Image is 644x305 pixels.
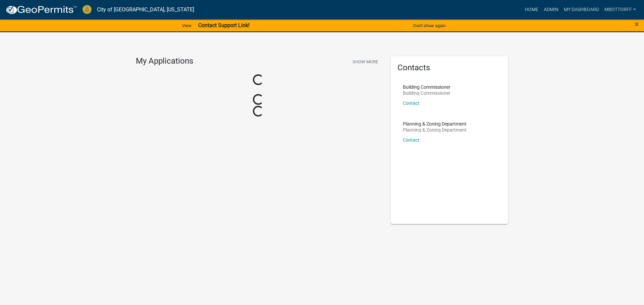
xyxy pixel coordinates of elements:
a: Mbottorff [602,3,639,16]
p: Planning & Zoning Department [403,128,467,132]
button: Don't show again [411,20,448,31]
a: My Dashboard [561,3,602,16]
a: View [179,20,194,31]
strong: Contact Support Link! [198,22,250,28]
button: Close [635,20,639,28]
a: Home [522,3,541,16]
p: Building Commissioner [403,91,450,95]
h4: My Applications [136,56,193,66]
img: City of Jeffersonville, Indiana [83,5,92,14]
button: Show More [350,56,381,67]
h5: Contacts [397,63,501,73]
p: Building Commissioner [403,85,450,89]
span: × [635,19,639,29]
a: Contact [403,100,420,106]
a: Admin [541,3,561,16]
a: Contact [403,137,420,143]
p: Planning & Zoning Department [403,122,467,126]
a: City of [GEOGRAPHIC_DATA], [US_STATE] [97,4,194,15]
